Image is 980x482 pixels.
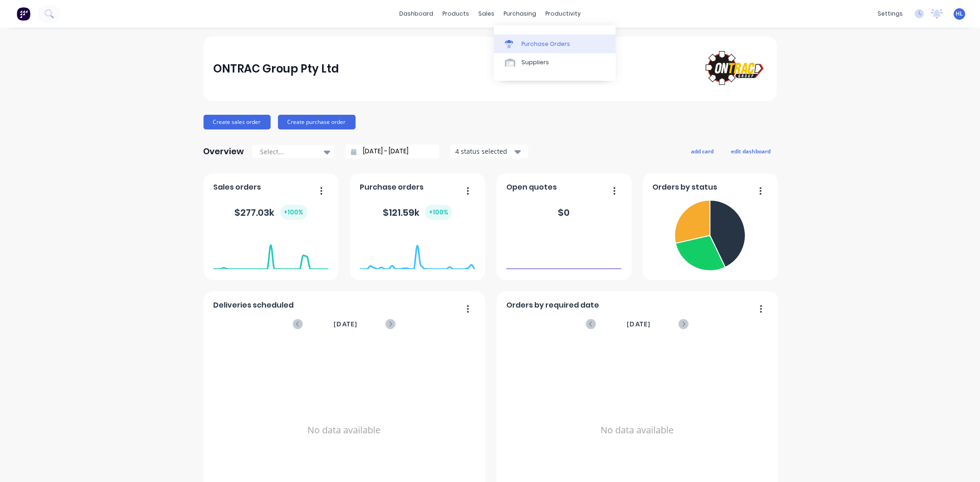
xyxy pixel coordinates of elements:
div: purchasing [499,7,541,21]
div: $ 277.03k [235,205,307,220]
span: HL [956,10,963,18]
a: dashboard [395,7,438,21]
div: Overview [204,142,244,161]
span: [DATE] [334,319,357,329]
button: Create sales order [204,115,271,129]
span: Orders by required date [506,300,599,311]
button: edit dashboard [725,145,777,157]
button: Create purchase order [278,115,356,129]
div: sales [474,7,499,21]
img: Factory [17,7,30,21]
a: Purchase Orders [494,34,616,53]
div: ONTRAC Group Pty Ltd [213,60,339,78]
div: settings [873,7,907,21]
div: Suppliers [521,58,549,67]
button: add card [685,145,720,157]
button: 4 status selected [450,145,528,158]
img: ONTRAC Group Pty Ltd [702,48,767,90]
a: Suppliers [494,53,616,72]
div: Purchase Orders [521,40,570,48]
div: 4 status selected [455,146,513,156]
span: Purchase orders [360,182,424,193]
div: productivity [541,7,585,21]
span: Sales orders [213,182,261,193]
div: products [438,7,474,21]
span: Open quotes [506,182,557,193]
span: Orders by status [652,182,717,193]
span: [DATE] [627,319,651,329]
div: $ 0 [558,206,570,219]
div: + 100 % [280,205,307,220]
div: + 100 % [425,205,452,220]
div: $ 121.59k [383,205,452,220]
